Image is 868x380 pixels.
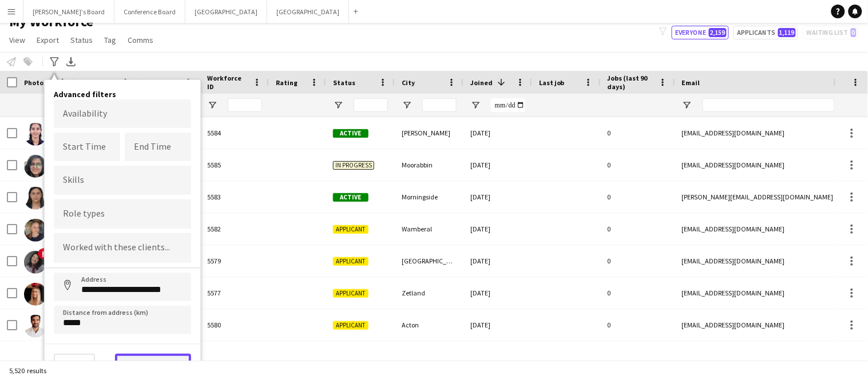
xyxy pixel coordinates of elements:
span: Applicant [333,289,368,298]
button: Open Filter Menu [207,100,217,110]
span: Last job [539,78,565,87]
div: 0 [601,149,675,181]
span: 2,159 [709,28,727,37]
span: ! [38,248,49,259]
div: [DATE] [463,309,532,341]
div: [DATE] [463,277,532,309]
div: Morningside [395,181,463,213]
div: 5582 [200,213,269,245]
button: [GEOGRAPHIC_DATA] [267,1,349,23]
input: Type to search clients... [63,243,182,253]
h4: Advanced filters [54,89,191,99]
span: Active [333,193,368,202]
div: 5577 [200,277,269,309]
span: Active [333,129,368,138]
span: Applicant [333,225,368,234]
span: Status [70,35,93,45]
app-action-btn: Export XLSX [64,55,78,69]
span: First Name [81,78,116,87]
div: [DATE] [463,181,532,213]
img: ANALGHA MARY PRAKASH [24,123,47,146]
span: Export [37,35,59,45]
button: [PERSON_NAME]'s Board [23,1,114,23]
span: Applicant [333,257,368,266]
img: Cara Derrick [24,283,47,306]
div: [DATE] [463,117,532,149]
input: Workforce ID Filter Input [228,98,262,112]
input: Type to search role types... [63,209,182,219]
span: Applicant [333,321,368,330]
button: Open Filter Menu [682,100,692,110]
button: Open Filter Menu [470,100,481,110]
input: Status Filter Input [354,98,388,112]
button: View results [115,354,191,377]
div: 5583 [200,181,269,213]
div: 5579 [200,245,269,277]
img: ANGARAG UNURBILEG [24,251,47,274]
div: [DATE] [463,149,532,181]
span: Last Name [144,78,178,87]
input: Joined Filter Input [491,98,525,112]
div: 0 [601,117,675,149]
span: View [9,35,25,45]
button: Everyone2,159 [672,26,729,39]
div: Zetland [395,277,463,309]
span: Workforce ID [207,74,248,91]
span: Comms [128,35,153,45]
a: Export [32,33,64,47]
div: Wamberal [395,213,463,245]
button: Conference Board [114,1,185,23]
img: Chelsea Payne [24,219,47,242]
span: City [402,78,415,87]
span: In progress [333,161,374,170]
div: 0 [601,277,675,309]
div: [PERSON_NAME] [395,117,463,149]
input: Type to search skills... [63,175,182,186]
span: Joined [470,78,493,87]
span: Email [682,78,700,87]
span: Photo [24,78,43,87]
span: Rating [276,78,298,87]
div: [DATE] [463,245,532,277]
span: 1,119 [778,28,796,37]
app-action-btn: Advanced filters [47,55,61,69]
input: City Filter Input [422,98,457,112]
button: [GEOGRAPHIC_DATA] [185,1,267,23]
div: 5585 [200,149,269,181]
button: Applicants1,119 [734,26,798,39]
img: Rutuja Pandharkar [24,155,47,178]
div: 0 [601,309,675,341]
a: Tag [100,33,121,47]
button: Open Filter Menu [333,100,343,110]
a: Status [66,33,97,47]
div: 5580 [200,309,269,341]
div: 5584 [200,117,269,149]
button: Open Filter Menu [402,100,412,110]
div: [GEOGRAPHIC_DATA] [395,245,463,277]
div: 0 [601,213,675,245]
img: Ariana Rios [24,187,47,210]
img: Muffaddal Hamid [24,315,47,338]
div: Moorabbin [395,149,463,181]
span: Tag [104,35,116,45]
div: [DATE] [463,213,532,245]
span: Status [333,78,355,87]
button: Clear [54,354,95,377]
div: 0 [601,181,675,213]
div: Acton [395,309,463,341]
a: Comms [123,33,158,47]
div: 0 [601,245,675,277]
span: Jobs (last 90 days) [608,74,655,91]
a: View [5,33,30,47]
